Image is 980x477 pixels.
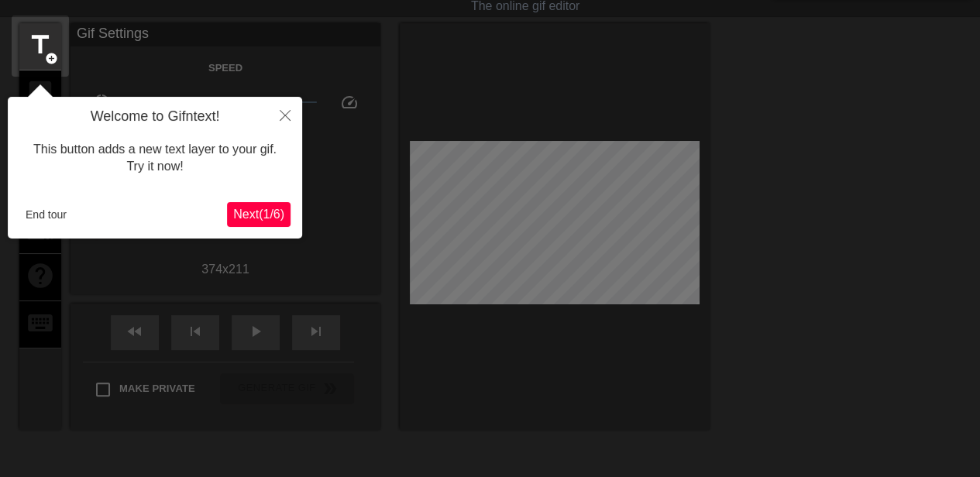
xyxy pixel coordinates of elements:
[19,203,73,226] button: End tour
[19,108,291,125] h4: Welcome to Gifntext!
[268,97,302,132] button: Close
[233,208,284,221] span: Next ( 1 / 6 )
[19,125,291,191] div: This button adds a new text layer to your gif. Try it now!
[227,202,291,227] button: Next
